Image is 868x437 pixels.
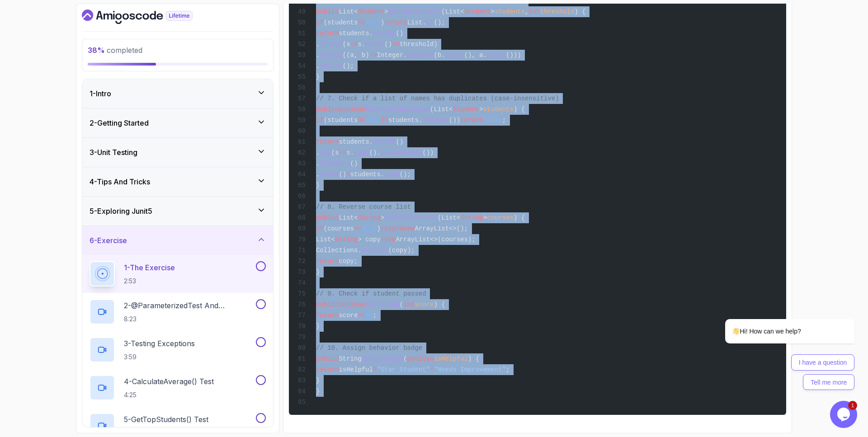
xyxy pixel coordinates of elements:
span: ) [381,19,384,26]
span: String [339,355,361,362]
span: null [365,117,381,124]
span: ? [373,366,377,373]
span: compare [407,52,434,59]
span: String [358,214,380,221]
span: public [316,355,339,362]
span: toLowerCase [381,149,422,156]
span: Student [453,106,479,113]
span: ())) [506,52,521,59]
span: reverse [362,247,388,254]
h3: 3 - Unit Testing [90,147,137,158]
button: 2-@ParameterizedTest and @CsvSource8:23 [90,299,266,324]
span: List. [407,19,426,26]
span: name [354,149,369,156]
span: isHelpful [434,355,468,362]
span: -> [339,149,346,156]
span: } [316,323,320,330]
span: "Needs Improvement" [434,366,506,373]
iframe: chat widget [830,401,859,428]
button: 3-Unit Testing [82,138,273,167]
span: return [384,19,407,26]
span: new [403,225,415,232]
p: 1 - The Exercise [124,262,175,273]
span: new [384,236,396,243]
button: 5-Exploring Junit5 [82,197,273,226]
span: > [384,8,388,15]
span: > [483,214,487,221]
span: score [365,41,384,48]
p: 3:59 [124,352,195,362]
a: Dashboard [82,9,213,24]
span: . [316,160,320,167]
span: s. [358,41,365,48]
p: 4 - calculateAverage() Test [124,376,214,387]
span: // 9. Check if student passed [316,290,426,297]
span: > [479,106,483,113]
span: reverseCourses [384,214,438,221]
span: filter [320,41,342,48]
span: null [362,225,377,232]
span: (), a. [464,52,487,59]
p: 2:53 [124,277,175,286]
span: (s [343,41,350,48]
span: distinct [320,160,350,167]
span: courses [487,214,514,221]
span: (copy); [388,247,415,254]
span: -> [369,52,377,59]
span: == [358,19,365,26]
span: } [316,388,320,395]
span: size [384,171,400,178]
span: hasPassed [365,301,400,308]
h3: 6 - Exercise [90,235,127,246]
span: > copy [358,236,380,243]
h3: 1 - Intro [90,88,111,99]
span: () [396,138,403,146]
button: 3-Testing Exceptions3:59 [90,337,266,362]
span: Integer. [377,52,407,59]
span: students. [388,117,423,124]
span: . [316,149,320,156]
span: count [320,171,339,178]
span: String [460,214,483,221]
span: -> [350,41,358,48]
span: s. [346,149,354,156]
span: Collections. [316,247,362,254]
span: public [316,106,339,113]
button: 4-calculateAverage() Test4:25 [90,375,266,400]
span: score [445,52,464,59]
span: if [316,117,324,124]
button: 2-Getting Started [82,108,273,137]
span: . [316,52,320,59]
span: Student [464,8,491,15]
span: (courses [324,225,354,232]
span: ( [400,301,403,308]
p: 3 - Testing Exceptions [124,338,195,349]
span: return [316,312,339,319]
h3: 2 - Getting Started [90,117,149,128]
span: () [384,41,392,48]
span: () [339,171,346,178]
span: hasDuplicateNames [365,106,430,113]
span: ) [377,225,380,232]
span: ) { [468,355,479,362]
span: (List< [430,106,453,113]
span: students. [350,171,385,178]
span: return [316,138,339,146]
span: == [354,225,362,232]
span: || [381,117,388,124]
iframe: chat widget [696,208,859,396]
span: ()) [449,117,460,124]
span: > [381,214,384,221]
span: } [316,182,320,189]
span: boolean [339,301,365,308]
p: 5 - getTopStudents() Test [124,414,208,425]
button: 6-Exercise [82,226,273,255]
span: (); [434,19,445,26]
button: 4-Tips And Tricks [82,167,273,196]
span: > [491,8,495,15]
span: completed [88,46,142,55]
span: students [483,106,514,113]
